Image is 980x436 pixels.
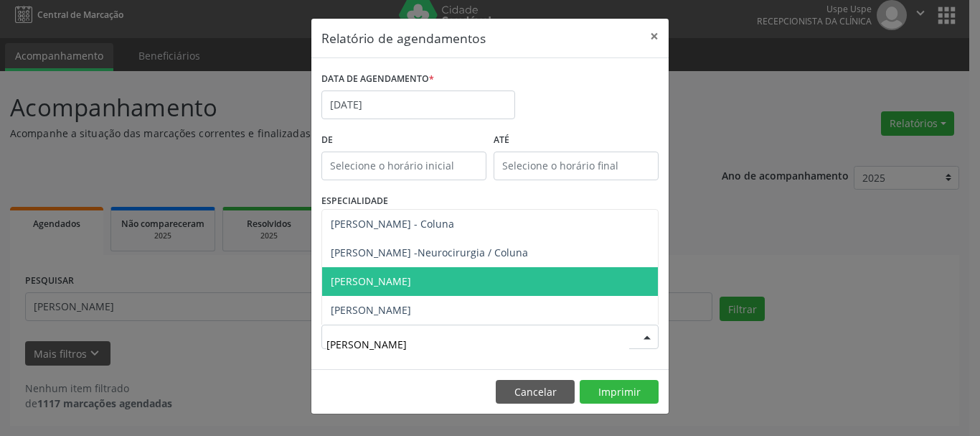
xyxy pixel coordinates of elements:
[494,152,659,180] input: Selecione o horário final
[321,190,388,213] label: ESPECIALIDADE
[640,19,669,54] button: Close
[326,330,629,358] input: Selecione um profissional
[331,217,454,231] span: [PERSON_NAME] - Coluna
[321,129,486,152] label: De
[496,380,575,404] button: Cancelar
[580,380,659,404] button: Imprimir
[331,274,411,288] span: [PERSON_NAME]
[321,68,434,91] label: DATA DE AGENDAMENTO
[321,91,515,119] input: Selecione uma data ou intervalo
[494,129,659,152] label: ATÉ
[321,29,486,47] h5: Relatório de agendamentos
[321,152,486,180] input: Selecione o horário inicial
[331,246,528,259] span: [PERSON_NAME] -Neurocirurgia / Coluna
[331,303,411,317] span: [PERSON_NAME]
